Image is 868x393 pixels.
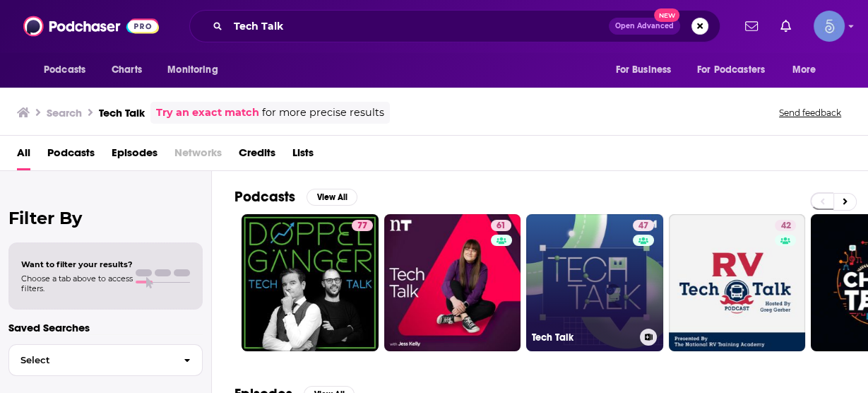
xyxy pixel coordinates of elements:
[307,189,357,206] button: View All
[352,220,373,231] a: 77
[605,57,689,83] button: open menu
[292,141,314,170] a: Lists
[615,60,671,80] span: For Business
[47,141,95,170] a: Podcasts
[497,219,506,233] span: 61
[102,57,150,83] a: Charts
[783,57,834,83] button: open menu
[739,14,763,38] a: Show notifications dropdown
[384,214,521,351] a: 61
[21,259,133,269] span: Want to filter your results?
[234,188,357,206] a: PodcastsView All
[526,214,663,351] a: 47Tech Talk
[189,10,720,42] div: Search podcasts, credits, & more...
[775,14,797,38] a: Show notifications dropdown
[532,332,634,344] h3: Tech Talk
[156,105,259,121] a: Try an exact match
[8,321,203,334] p: Saved Searches
[8,208,203,228] h2: Filter By
[234,188,295,206] h2: Podcasts
[792,60,816,80] span: More
[615,23,674,30] span: Open Advanced
[697,60,765,80] span: For Podcasters
[609,18,680,35] button: Open AdvancedNew
[654,8,679,22] span: New
[814,11,845,42] img: User Profile
[44,60,85,80] span: Podcasts
[638,219,648,233] span: 47
[157,57,236,83] button: open menu
[99,106,145,119] h3: Tech Talk
[112,141,157,170] a: Episodes
[21,274,133,293] span: Choose a tab above to access filters.
[633,220,654,231] a: 47
[34,57,104,83] button: open menu
[17,141,30,170] a: All
[228,15,609,37] input: Search podcasts, credits, & more...
[167,60,218,80] span: Monitoring
[775,220,796,231] a: 42
[242,214,379,351] a: 77
[669,214,806,351] a: 42
[688,57,785,83] button: open menu
[112,60,142,80] span: Charts
[775,107,845,119] button: Send feedback
[780,219,790,233] span: 42
[814,11,845,42] button: Show profile menu
[174,141,222,170] span: Networks
[239,141,275,170] a: Credits
[23,13,159,40] img: Podchaser - Follow, Share and Rate Podcasts
[47,106,82,119] h3: Search
[262,105,384,121] span: for more precise results
[814,11,845,42] span: Logged in as Spiral5-G1
[9,356,172,365] span: Select
[491,220,511,231] a: 61
[8,344,203,376] button: Select
[357,219,367,233] span: 77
